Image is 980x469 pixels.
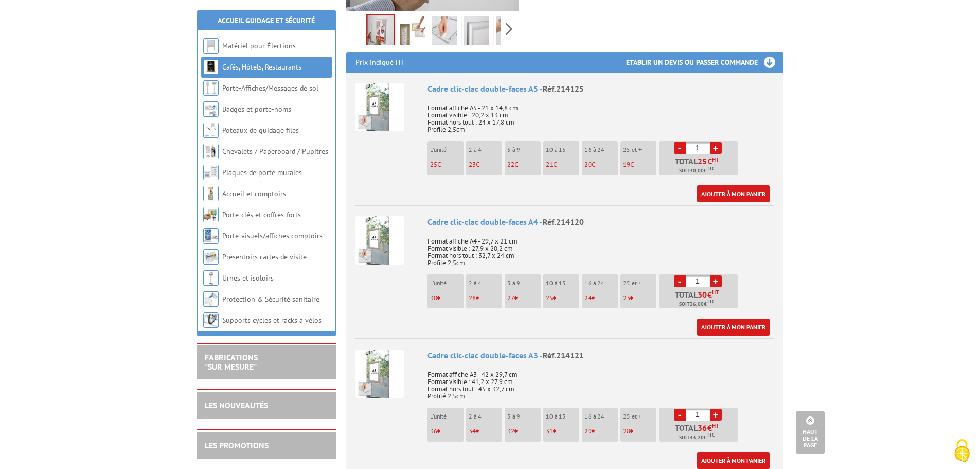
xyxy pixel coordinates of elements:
[543,350,584,360] span: Réf.214121
[430,146,464,153] p: L'unité
[679,300,715,308] span: Soit €
[469,293,476,302] span: 28
[430,427,437,436] span: 36
[674,275,686,287] a: -
[697,185,770,202] a: Ajouter à mon panier
[507,280,541,287] p: 5 à 9
[698,290,707,299] span: 30
[662,424,738,442] p: Total
[507,294,541,302] p: €
[355,83,404,131] img: Cadre clic-clac double-faces A5
[469,146,502,153] p: 2 à 4
[222,316,322,325] a: Supports cycles et racks à vélos
[469,161,502,168] p: €
[712,289,719,296] sup: HT
[546,146,579,153] p: 10 à 15
[203,270,219,286] img: Urnes et isoloirs
[546,427,553,436] span: 31
[546,161,579,168] p: €
[690,433,704,442] span: 43,20
[430,413,464,420] p: L'unité
[507,413,541,420] p: 5 à 9
[679,433,715,442] span: Soit €
[546,280,579,287] p: 10 à 15
[697,452,770,469] a: Ajouter à mon panier
[712,156,719,163] sup: HT
[430,161,464,168] p: €
[367,15,394,47] img: 214125_cadre_clic_clac_double_faces_vitrine.jpg
[430,280,464,287] p: L'unité
[430,160,437,169] span: 25
[222,62,301,72] a: Cafés, Hôtels, Restaurants
[623,280,656,287] p: 25 et +
[623,161,656,168] p: €
[584,161,618,168] p: €
[507,428,541,435] p: €
[430,293,437,302] span: 30
[707,432,715,438] sup: TTC
[203,312,219,328] img: Supports cycles et racks à vélos
[469,294,502,302] p: €
[710,409,722,421] a: +
[222,168,302,177] a: Plaques de porte murales
[203,38,219,54] img: Matériel pour Élections
[710,275,722,287] a: +
[674,142,686,154] a: -
[707,166,715,171] sup: TTC
[698,157,707,165] span: 25
[203,123,219,138] img: Poteaux de guidage files
[507,293,514,302] span: 27
[355,350,404,398] img: Cadre clic-clac double-faces A3
[203,291,219,307] img: Protection & Sécurité sanitaire
[674,409,686,421] a: -
[222,126,299,135] a: Poteaux de guidage files
[546,294,579,302] p: €
[222,41,296,50] a: Matériel pour Élections
[707,299,715,304] sup: TTC
[707,424,712,432] span: €
[949,438,975,464] img: Cookies (fenêtre modale)
[427,83,774,95] div: Cadre clic-clac double-faces A5 -
[697,319,770,336] a: Ajouter à mon panier
[584,160,592,169] span: 20
[584,280,618,287] p: 16 à 24
[203,165,219,180] img: Plaques de porte murales
[222,231,323,240] a: Porte-visuels/affiches comptoirs
[432,16,457,48] img: 214125_cadre_clic_clac_4.jpg
[507,427,514,436] span: 32
[205,440,269,450] a: LES PROMOTIONS
[203,249,219,265] img: Présentoirs cartes de visite
[203,207,219,222] img: Porte-clés et coffres-forts
[504,21,514,38] span: Next
[222,105,291,114] a: Badges et porte-noms
[507,161,541,168] p: €
[679,167,715,175] span: Soit €
[796,411,825,454] a: Haut de la page
[546,428,579,435] p: €
[546,293,553,302] span: 25
[464,16,489,48] img: 214125_cadre_clic_clac_3.jpg
[222,147,328,156] a: Chevalets / Paperboard / Pupitres
[623,146,656,153] p: 25 et +
[623,160,630,169] span: 19
[430,428,464,435] p: €
[698,424,707,432] span: 36
[623,293,630,302] span: 23
[690,167,704,175] span: 30,00
[469,427,476,436] span: 34
[707,290,712,299] span: €
[623,428,656,435] p: €
[543,217,584,227] span: Réf.214120
[496,16,521,48] img: 214125_cadre_clic_clac_1_bis.jpg
[427,350,774,361] div: Cadre clic-clac double-faces A3 -
[469,413,502,420] p: 2 à 4
[690,300,704,308] span: 36,00
[222,294,319,304] a: Protection & Sécurité sanitaire
[427,231,774,267] p: Format affiche A4 - 29,7 x 21 cm Format visible : 27,9 x 20,2 cm Format hors tout : 32,7 x 24 cm ...
[584,428,618,435] p: €
[355,216,404,265] img: Cadre clic-clac double-faces A4
[203,186,219,201] img: Accueil et comptoirs
[203,59,219,75] img: Cafés, Hôtels, Restaurants
[712,422,719,429] sup: HT
[469,160,476,169] span: 23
